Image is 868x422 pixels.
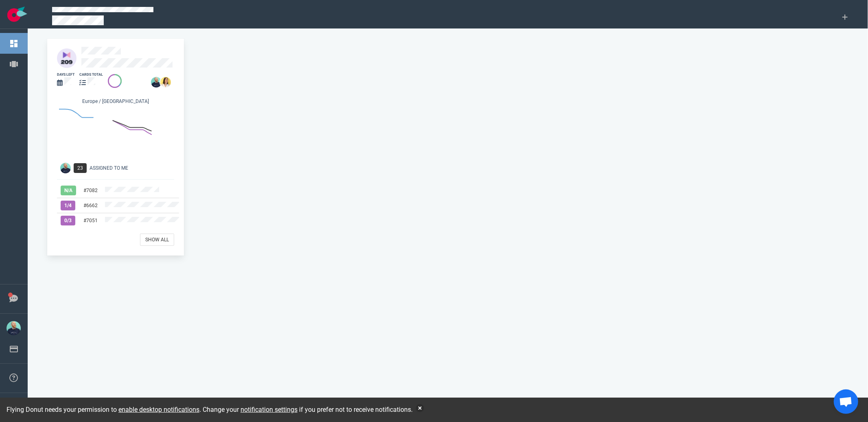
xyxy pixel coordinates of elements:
span: . Change your if you prefer not to receive notifications. [199,406,413,413]
div: Assigned To Me [90,164,179,172]
img: 40 [57,48,77,68]
div: cards total [79,72,103,77]
span: Flying Donut needs your permission to [7,406,199,413]
a: enable desktop notifications [118,406,199,413]
span: 0 / 3 [61,216,75,225]
div: Europe / [GEOGRAPHIC_DATA] [57,98,174,107]
img: 26 [151,77,162,87]
div: days left [57,72,74,77]
a: #7051 [83,218,98,223]
span: 23 [74,163,87,173]
img: Avatar [60,163,71,173]
span: 1 / 4 [61,201,75,210]
a: #7082 [83,188,98,193]
a: #6662 [83,203,98,208]
a: notification settings [241,406,297,413]
span: N/A [61,186,76,195]
a: Show All [140,234,174,246]
div: Ouvrir le chat [834,389,858,414]
img: 26 [160,77,171,87]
